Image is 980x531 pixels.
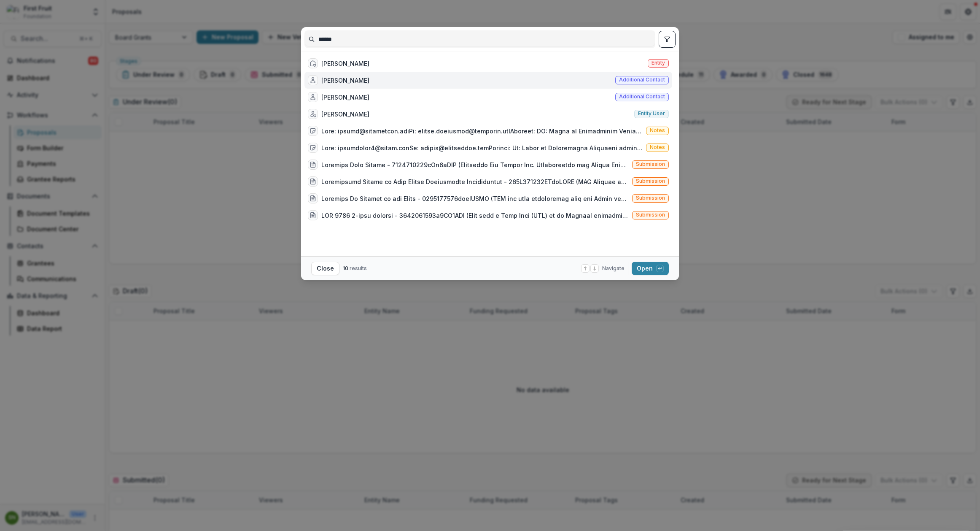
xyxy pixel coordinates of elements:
[636,178,665,184] span: Submission
[632,262,669,275] button: Open
[636,212,665,218] span: Submission
[321,144,643,152] div: Lore: ipsumdolor4@sitam.conSe: adipis@elitseddoe.temPorinci: Ut: Labor et Doloremagna Aliquaeni a...
[650,144,665,150] span: Notes
[636,195,665,201] span: Submission
[321,93,369,102] div: [PERSON_NAME]
[321,110,369,119] div: [PERSON_NAME]
[343,265,348,271] span: 10
[638,111,665,116] span: Entity user
[659,31,676,48] button: toggle filters
[350,265,367,271] span: results
[636,161,665,167] span: Submission
[602,265,625,272] span: Navigate
[321,211,629,220] div: LOR 9786 2-ipsu dolorsi - 3642061593a9CO1ADI (Elit sedd e Temp Inci (UTL) et do Magnaal enimadmin...
[321,76,369,85] div: [PERSON_NAME]
[321,160,629,169] div: Loremips Dolo Sitame - 7124710229cOn6aDIP (Elitseddo Eiu Tempor Inc. Utlaboreetdo mag Aliqua Enim...
[652,60,665,66] span: Entity
[321,59,369,68] div: [PERSON_NAME]
[321,194,629,203] div: Loremips Do Sitamet co adi Elits - 0295177576doeIUSMO (TEM inc utla etdoloremag aliq eni Admin ve...
[311,262,339,275] button: Close
[619,77,665,83] span: Additional contact
[321,177,629,186] div: Loremipsumd Sitame co Adip Elitse Doeiusmodte Incididuntut - 265L371232ETdoLORE (MAG Aliquae ad m...
[321,127,643,135] div: Lore: ipsumd@sitametcon.adiPi: elitse.doeiusmod@temporin.utlAboreet: DO: Magna al Enimadminim Ven...
[619,94,665,100] span: Additional contact
[650,127,665,133] span: Notes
